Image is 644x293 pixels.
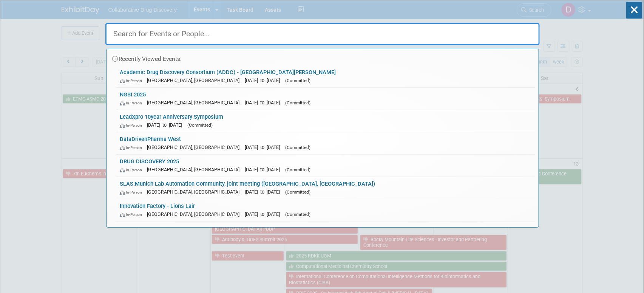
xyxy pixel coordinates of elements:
[147,100,243,105] span: [GEOGRAPHIC_DATA], [GEOGRAPHIC_DATA]
[120,190,145,195] span: In-Person
[147,189,243,195] span: [GEOGRAPHIC_DATA], [GEOGRAPHIC_DATA]
[120,123,145,128] span: In-Person
[245,189,284,195] span: [DATE] to [DATE]
[116,155,535,177] a: DRUG DISCOVERY 2025 In-Person [GEOGRAPHIC_DATA], [GEOGRAPHIC_DATA] [DATE] to [DATE] (Committed)
[147,122,186,128] span: [DATE] to [DATE]
[110,49,535,65] div: Recently Viewed Events:
[245,167,284,172] span: [DATE] to [DATE]
[245,211,284,217] span: [DATE] to [DATE]
[245,144,284,150] span: [DATE] to [DATE]
[147,211,243,217] span: [GEOGRAPHIC_DATA], [GEOGRAPHIC_DATA]
[245,78,284,83] span: [DATE] to [DATE]
[120,212,145,217] span: In-Person
[187,122,213,128] span: (Committed)
[245,100,284,105] span: [DATE] to [DATE]
[116,132,535,154] a: DataDrivenPharma West In-Person [GEOGRAPHIC_DATA], [GEOGRAPHIC_DATA] [DATE] to [DATE] (Committed)
[120,78,145,83] span: In-Person
[105,23,540,45] input: Search for Events or People...
[116,110,535,132] a: LeadXpro 10year Anniversary Symposium In-Person [DATE] to [DATE] (Committed)
[147,167,243,172] span: [GEOGRAPHIC_DATA], [GEOGRAPHIC_DATA]
[285,145,310,150] span: (Committed)
[285,78,310,83] span: (Committed)
[147,78,243,83] span: [GEOGRAPHIC_DATA], [GEOGRAPHIC_DATA]
[120,167,145,172] span: In-Person
[116,177,535,199] a: SLAS:Munich Lab Automation Community, joint meeting ([GEOGRAPHIC_DATA], [GEOGRAPHIC_DATA]) In-Per...
[285,167,310,172] span: (Committed)
[285,100,310,105] span: (Committed)
[116,88,535,110] a: NGBI 2025 In-Person [GEOGRAPHIC_DATA], [GEOGRAPHIC_DATA] [DATE] to [DATE] (Committed)
[116,199,535,221] a: Innovation Factory - Lions Lair In-Person [GEOGRAPHIC_DATA], [GEOGRAPHIC_DATA] [DATE] to [DATE] (...
[147,144,243,150] span: [GEOGRAPHIC_DATA], [GEOGRAPHIC_DATA]
[285,212,310,217] span: (Committed)
[116,65,535,87] a: Academic Drug Discovery Consortium (ADDC) - [GEOGRAPHIC_DATA][PERSON_NAME] In-Person [GEOGRAPHIC_...
[285,189,310,195] span: (Committed)
[120,145,145,150] span: In-Person
[120,101,145,105] span: In-Person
